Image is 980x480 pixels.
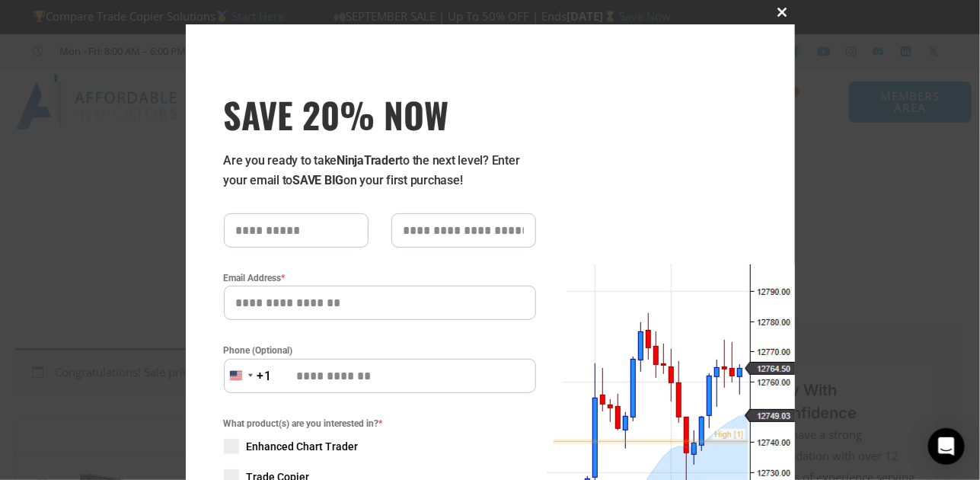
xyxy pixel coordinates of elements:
[224,93,536,136] h3: SAVE 20% NOW
[257,366,273,386] div: +1
[928,428,965,465] div: Open Intercom Messenger
[292,173,343,187] strong: SAVE BIG
[224,343,536,358] label: Phone (Optional)
[337,153,399,168] strong: NinjaTrader
[224,439,536,454] label: Enhanced Chart Trader
[247,439,359,454] span: Enhanced Chart Trader
[224,151,536,190] p: Are you ready to take to the next level? Enter your email to on your first purchase!
[224,270,536,286] label: Email Address
[224,359,273,393] button: Selected country
[224,416,536,431] span: What product(s) are you interested in?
